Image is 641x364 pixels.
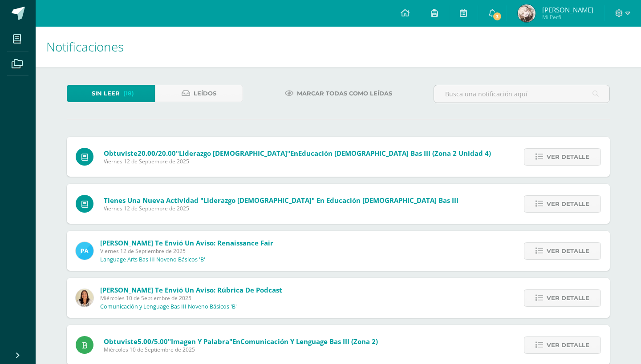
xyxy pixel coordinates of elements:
span: [PERSON_NAME] te envió un aviso: Renaissance Fair [100,238,273,247]
span: Ver detalle [547,196,589,212]
span: "Liderazgo [DEMOGRAPHIC_DATA]" [176,149,290,158]
img: 07deca5ba059dadc87c3e2af257f9071.png [518,4,536,22]
span: "Imagen y Palabra" [168,337,232,346]
span: Miércoles 10 de Septiembre de 2025 [100,294,282,302]
span: (18) [123,85,134,102]
a: Leídos [155,85,243,102]
span: [PERSON_NAME] te envió un aviso: Rúbrica de podcast [100,285,282,294]
img: 16d00d6a61aad0e8a558f8de8df831eb.png [76,242,93,260]
span: Educación [DEMOGRAPHIC_DATA] Bas III (Zona 2 Unidad 4) [298,149,491,158]
span: Notificaciones [46,38,124,55]
input: Busca una notificación aquí [434,85,609,103]
span: Viernes 12 de Septiembre de 2025 [104,158,491,165]
span: Leídos [194,85,216,102]
span: Viernes 12 de Septiembre de 2025 [100,247,273,255]
span: Comunicación y Lenguage Bas III (zona 2) [240,337,378,346]
a: Sin leer(18) [67,85,155,102]
p: Language Arts Bas III Noveno Básicos 'B' [100,256,205,263]
p: Comunicación y Lenguage Bas III Noveno Básicos 'B' [100,303,237,310]
span: Ver detalle [547,337,589,353]
span: [PERSON_NAME] [542,5,593,14]
span: Miércoles 10 de Septiembre de 2025 [104,346,378,353]
span: Ver detalle [547,243,589,259]
span: Tienes una nueva actividad "Liderazgo [DEMOGRAPHIC_DATA]" En Educación [DEMOGRAPHIC_DATA] Bas III [104,196,458,205]
span: 20.00/20.00 [138,149,176,158]
span: Obtuviste en [104,149,491,158]
span: Sin leer [92,85,120,102]
span: 3 [492,12,502,21]
span: Mi Perfil [542,13,593,21]
span: Ver detalle [547,149,589,165]
a: Marcar todas como leídas [274,85,403,102]
span: Ver detalle [547,290,589,306]
img: 9af45ed66f6009d12a678bb5324b5cf4.png [76,289,93,307]
span: Marcar todas como leídas [297,85,392,102]
span: Obtuviste en [104,337,378,346]
span: 5.00/5.00 [138,337,168,346]
span: Viernes 12 de Septiembre de 2025 [104,205,458,212]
